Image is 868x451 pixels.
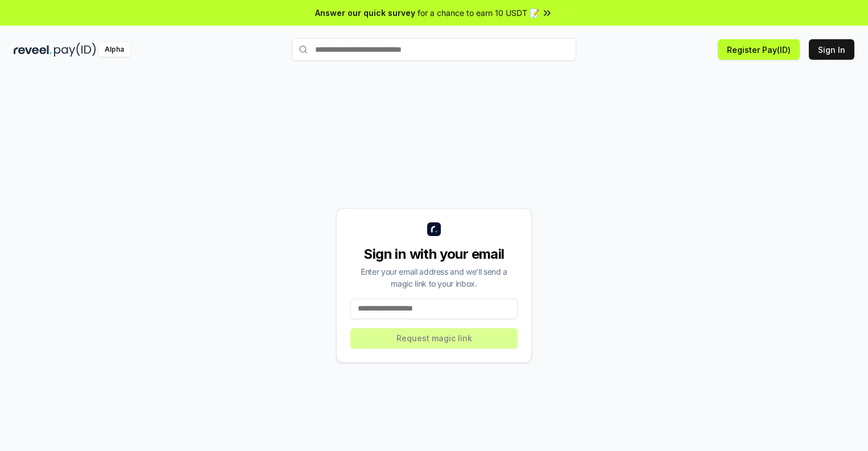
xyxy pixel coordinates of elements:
img: reveel_dark [14,43,52,57]
button: Register Pay(ID) [718,39,800,60]
div: Enter your email address and we’ll send a magic link to your inbox. [350,266,518,289]
img: pay_id [54,43,96,57]
span: Answer our quick survey [315,7,415,19]
span: for a chance to earn 10 USDT 📝 [418,7,539,19]
div: Sign in with your email [350,245,518,263]
button: Sign In [809,39,854,60]
div: Alpha [98,43,130,57]
img: logo_small [427,222,441,236]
